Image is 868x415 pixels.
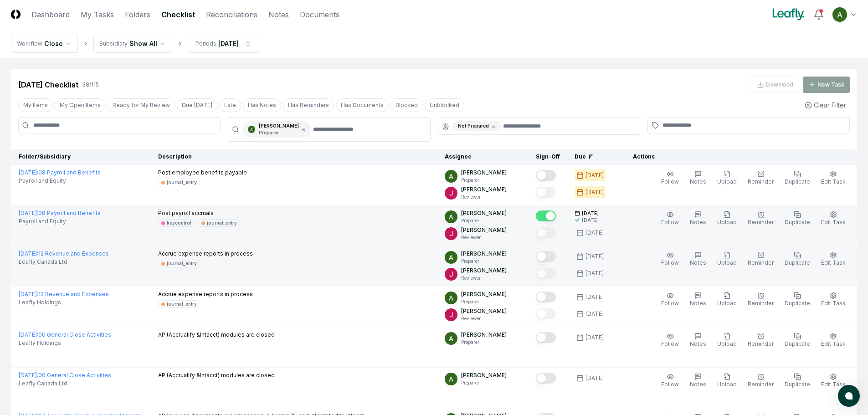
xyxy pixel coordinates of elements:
span: Reminder [748,219,774,225]
span: Upload [717,381,737,388]
div: [DATE] [586,171,604,179]
span: Follow [661,259,679,266]
img: ACg8ocJfBSitaon9c985KWe3swqK2kElzkAv-sHk65QWxGQz4ldowg=s96-c [445,187,457,200]
button: Duplicate [783,290,812,309]
button: Duplicate [783,209,812,228]
p: [PERSON_NAME] [461,169,507,177]
img: ACg8ocKKg2129bkBZaX4SAoUQtxLaQ4j-f2PQjMuak4pDCyzCI-IvA=s96-c [445,170,457,183]
a: [DATE]:12 Revenue and Expenses [19,291,109,297]
button: Unblocked [425,98,464,112]
button: Mark complete [536,170,556,181]
div: [DATE] [586,252,604,261]
p: [PERSON_NAME] [461,290,507,298]
button: Follow [659,371,681,390]
span: Edit Task [821,340,846,347]
button: Mark complete [536,227,556,238]
img: ACg8ocKKg2129bkBZaX4SAoUQtxLaQ4j-f2PQjMuak4pDCyzCI-IvA=s96-c [445,210,457,223]
button: Upload [715,209,739,228]
div: [DATE] Checklist [18,79,78,90]
img: Logo [11,10,21,19]
button: Follow [659,250,681,269]
img: ACg8ocKKg2129bkBZaX4SAoUQtxLaQ4j-f2PQjMuak4pDCyzCI-IvA=s96-c [832,7,847,22]
a: Checklist [161,9,195,20]
a: Reconciliations [206,9,257,20]
th: Description [151,149,437,165]
button: Upload [715,169,739,188]
div: [DATE] [586,374,604,382]
span: Follow [661,340,679,347]
a: [DATE]:00 General Close Activities [19,331,111,338]
div: Subsidiary [99,40,128,48]
button: Late [219,98,241,112]
p: Post employee benefits payable [158,169,247,177]
button: Follow [659,290,681,309]
a: Dashboard [31,9,70,20]
button: Mark complete [536,210,556,221]
button: Follow [659,209,681,228]
button: Notes [688,209,708,228]
span: Edit Task [821,219,846,225]
img: ACg8ocJfBSitaon9c985KWe3swqK2kElzkAv-sHk65QWxGQz4ldowg=s96-c [445,227,457,240]
span: Reminder [748,300,774,307]
div: [DATE] [218,39,239,48]
p: AP (Accrualify &Intacct) modules are closed [158,331,275,339]
button: Has Notes [243,98,281,112]
img: ACg8ocKKg2129bkBZaX4SAoUQtxLaQ4j-f2PQjMuak4pDCyzCI-IvA=s96-c [445,292,457,304]
span: Payroll and Equity [19,177,66,185]
span: Reminder [748,259,774,266]
img: ACg8ocKKg2129bkBZaX4SAoUQtxLaQ4j-f2PQjMuak4pDCyzCI-IvA=s96-c [445,251,457,264]
div: journal_entry [167,260,197,267]
p: Preparer [461,339,507,346]
span: [DATE] : [19,210,38,216]
button: Duplicate [783,250,812,269]
div: Due [575,153,611,161]
span: Edit Task [821,178,846,185]
th: Assignee [437,149,529,165]
div: journal_entry [207,220,237,226]
p: Preparer [259,129,299,136]
button: Edit Task [819,290,847,309]
button: Upload [715,290,739,309]
span: Duplicate [785,300,810,307]
p: Reviewer [461,315,507,322]
span: Follow [661,381,679,388]
span: Upload [717,300,737,307]
span: Leafly Holdings [19,339,61,347]
div: [PERSON_NAME] [259,123,299,136]
span: [DATE] [582,210,599,217]
button: Notes [688,290,708,309]
button: Edit Task [819,209,847,228]
p: [PERSON_NAME] [461,266,507,275]
span: [DATE] : [19,250,38,257]
button: Duplicate [783,169,812,188]
span: [DATE] : [19,291,38,297]
div: journal_entry [167,301,197,307]
img: ACg8ocKKg2129bkBZaX4SAoUQtxLaQ4j-f2PQjMuak4pDCyzCI-IvA=s96-c [248,126,255,133]
button: atlas-launcher [838,385,860,407]
a: [DATE]:00 General Close Activities [19,372,111,379]
button: Mark complete [536,332,556,343]
p: Reviewer [461,194,507,200]
p: [PERSON_NAME] [461,209,507,217]
span: Edit Task [821,259,846,266]
p: [PERSON_NAME] [461,371,507,379]
p: [PERSON_NAME] [461,185,507,194]
div: journal_entry [167,179,197,186]
span: Follow [661,219,679,225]
p: Accrue expense reports in process [158,250,253,258]
button: Notes [688,169,708,188]
img: ACg8ocJfBSitaon9c985KWe3swqK2kElzkAv-sHk65QWxGQz4ldowg=s96-c [445,268,457,281]
p: [PERSON_NAME] [461,226,507,234]
span: Edit Task [821,381,846,388]
span: Reminder [748,178,774,185]
button: Mark complete [536,187,556,198]
div: Workflow [17,40,42,48]
button: Reminder [746,169,776,188]
a: [DATE]:08 Payroll and Benefits [19,210,101,216]
span: Notes [690,178,706,185]
a: Notes [268,9,289,20]
div: [DATE] [586,310,604,318]
a: [DATE]:12 Revenue and Expenses [19,250,109,257]
div: [DATE] [586,229,604,237]
img: ACg8ocJfBSitaon9c985KWe3swqK2kElzkAv-sHk65QWxGQz4ldowg=s96-c [445,308,457,321]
